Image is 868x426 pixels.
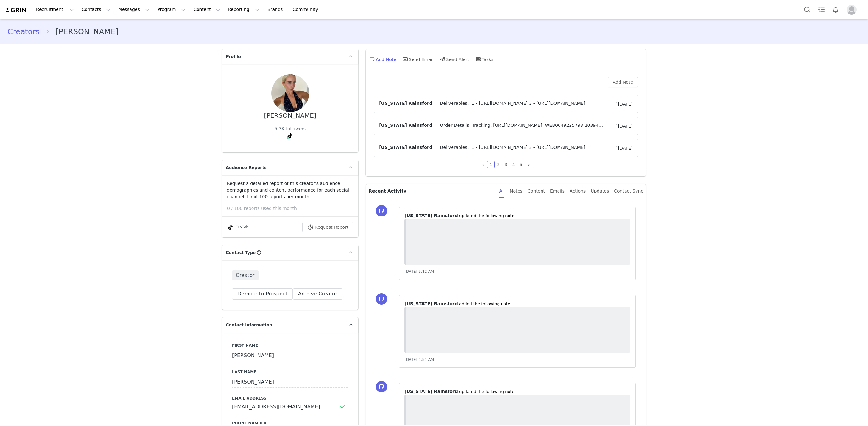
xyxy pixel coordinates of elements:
[495,161,502,168] a: 2
[379,144,432,152] span: [US_STATE] Rainsford
[518,161,525,168] a: 5
[570,184,586,198] div: Actions
[608,77,638,87] button: Add Note
[495,161,502,168] li: 2
[289,3,325,17] a: Community
[847,5,857,15] img: placeholder-profile.jpg
[612,100,633,108] span: [DATE]
[224,3,263,17] button: Reporting
[293,288,343,300] button: Archive Creator
[404,388,630,395] p: ⁨ ⁩ ⁨updated⁩ the following note.
[432,122,612,130] span: Order Details: Tracking: [URL][DOMAIN_NAME] WEB0049225793 20394800-01 MOOLOO Mooloola Remi [US_ST...
[499,184,505,198] div: All
[232,288,293,300] button: Demote to Prospect
[527,184,545,198] div: Content
[480,161,487,168] li: Previous Page
[614,184,643,198] div: Contact Sync
[114,3,153,17] button: Messages
[404,212,630,219] p: ⁨ ⁩ ⁨updated⁩ the following note.
[401,52,434,67] div: Send Email
[227,205,358,212] p: 0 / 100 reports used this month
[190,3,224,17] button: Content
[432,100,612,108] span: Deliverables: 1 - [URL][DOMAIN_NAME] 2 - [URL][DOMAIN_NAME]
[227,180,353,200] p: Request a detailed report of this creator's audience demographics and content performance for eac...
[612,144,633,152] span: [DATE]
[226,165,267,171] span: Audience Reports
[517,161,525,168] li: 5
[550,184,565,198] div: Emails
[264,3,288,17] a: Brands
[153,3,189,17] button: Program
[369,184,494,198] p: Recent Activity
[502,161,510,168] li: 3
[487,161,494,168] a: 1
[232,270,259,280] span: Creator
[474,52,494,67] div: Tasks
[800,3,814,17] button: Search
[232,343,348,348] label: First Name
[432,144,612,152] span: Deliverables: 1 - [URL][DOMAIN_NAME] 2 - [URL][DOMAIN_NAME]
[510,184,522,198] div: Notes
[275,126,306,132] div: 5.3K followers
[271,74,309,112] img: 95ed114e-79c1-496e-950d-47163af79c88.jpg
[78,3,114,17] button: Contacts
[32,3,78,17] button: Recruitment
[843,5,863,15] button: Profile
[527,163,531,167] i: icon: right
[232,420,348,426] label: Phone Number
[481,163,485,167] i: icon: left
[226,53,241,60] span: Profile
[404,357,434,362] span: [DATE] 1:51 AM
[510,161,517,168] li: 4
[226,249,256,256] span: Contact Type
[525,161,532,168] li: Next Page
[379,100,432,108] span: [US_STATE] Rainsford
[404,300,630,307] p: ⁨ ⁩ ⁨added⁩ the following note.
[829,3,843,17] button: Notifications
[439,52,469,67] div: Send Alert
[368,52,396,67] div: Add Note
[232,401,348,412] input: Email Address
[8,26,45,37] a: Creators
[232,395,348,401] label: Email Address
[379,122,432,130] span: [US_STATE] Rainsford
[232,369,348,375] label: Last Name
[612,122,633,130] span: [DATE]
[264,112,316,119] div: [PERSON_NAME]
[404,301,458,306] span: [US_STATE] Rainsford
[591,184,609,198] div: Updates
[404,389,458,394] span: [US_STATE] Rainsford
[5,7,27,13] img: grin logo
[404,269,434,274] span: [DATE] 5:12 AM
[227,223,248,231] div: TikTok
[503,161,509,168] a: 3
[226,322,272,328] span: Contact Information
[510,161,517,168] a: 4
[404,213,458,218] span: [US_STATE] Rainsford
[487,161,495,168] li: 1
[302,222,354,232] button: Request Report
[815,3,828,17] a: Tasks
